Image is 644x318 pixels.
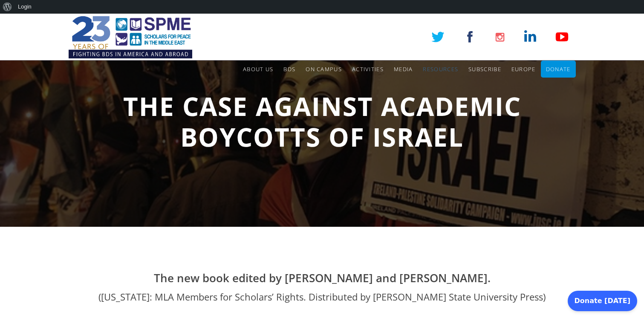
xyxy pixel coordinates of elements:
[468,61,501,78] a: Subscribe
[306,65,342,73] span: On Campus
[352,61,384,78] a: Activities
[468,65,501,73] span: Subscribe
[394,61,413,78] a: Media
[243,61,273,78] a: About Us
[123,89,521,154] span: The Case Against Academic Boycotts of Israel
[154,270,491,286] span: The new book edited by [PERSON_NAME] and [PERSON_NAME].
[546,65,571,73] span: Donate
[546,61,571,78] a: Donate
[98,290,546,303] span: ([US_STATE]: MLA Members for Scholars’ Rights. Distributed by [PERSON_NAME] State University Press)
[243,65,273,73] span: About Us
[283,65,295,73] span: BDS
[511,61,536,78] a: Europe
[511,65,536,73] span: Europe
[423,65,458,73] span: Resources
[69,14,192,61] img: SPME
[423,61,458,78] a: Resources
[352,65,384,73] span: Activities
[283,61,295,78] a: BDS
[306,61,342,78] a: On Campus
[394,65,413,73] span: Media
